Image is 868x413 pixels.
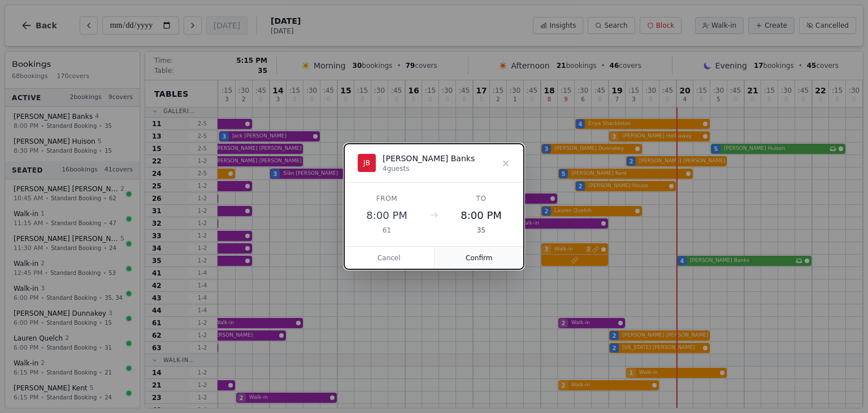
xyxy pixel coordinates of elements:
[383,153,475,164] div: [PERSON_NAME] Banks
[358,154,376,172] div: JB
[435,247,524,269] button: Confirm
[358,226,416,235] div: 61
[358,208,416,223] div: 8:00 PM
[452,226,510,235] div: 35
[358,194,416,203] div: From
[383,164,475,173] div: 4 guests
[452,194,510,203] div: To
[452,208,510,223] div: 8:00 PM
[344,247,435,269] button: Cancel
